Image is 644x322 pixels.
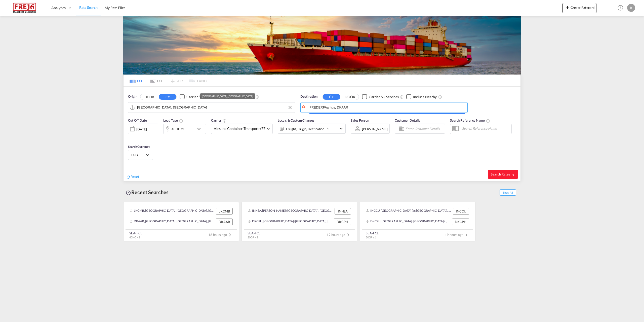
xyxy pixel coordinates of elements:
div: DKCPH [452,219,469,225]
div: Freight Origin Destination Factory Stuffing [286,125,329,132]
span: Carrier [211,118,227,122]
md-checkbox: Checkbox No Ink [362,94,399,99]
md-icon: icon-information-outline [179,119,183,123]
div: [DATE] [136,127,147,131]
md-datepicker: Select [128,134,132,140]
md-select: Select Currency: $ USDUnited States Dollar [131,151,150,159]
md-icon: icon-chevron-down [196,126,205,132]
md-icon: Unchecked: Search for CY (Container Yard) services for all selected carriers.Checked : Search for... [400,95,404,99]
button: DOOR [341,94,359,100]
span: 40HC x 1 [129,236,140,239]
span: Search Currency [128,145,150,149]
div: icon-refreshReset [126,174,139,180]
span: Analytics [51,5,66,10]
span: 19 hours ago [327,233,351,237]
md-icon: Unchecked: Ignores neighbouring ports when fetching rates.Checked : Includes neighbouring ports w... [255,95,259,99]
md-input-container: Shanghai, CNSHA [128,102,295,113]
span: 18 hours ago [208,233,233,237]
md-select: Sales Person: Katrine Raahauge Larsen [361,125,388,132]
md-icon: icon-chevron-right [463,232,469,238]
span: Reset [131,174,139,179]
div: 40HC x1 [172,125,185,132]
recent-search-card: LKCMB, [GEOGRAPHIC_DATA], [GEOGRAPHIC_DATA], [GEOGRAPHIC_DATA], [GEOGRAPHIC_DATA] LKCMBDKAAR, [GE... [123,202,239,241]
span: Destination [300,94,317,99]
md-icon: icon-chevron-down [338,126,344,132]
input: Search by Port [309,104,465,111]
div: DKCPH [334,219,351,225]
div: Carrier SD Services [186,94,216,99]
input: Search by Port [137,104,293,111]
md-icon: icon-arrow-right [511,173,515,176]
div: LKCMB, Colombo, Sri Lanka, Indian Subcontinent, Asia Pacific [130,208,215,214]
span: Cut Off Date [128,118,147,122]
div: DKAAR, Aarhus, Denmark, Northern Europe, Europe [130,219,215,225]
md-checkbox: Checkbox No Ink [180,94,216,99]
span: Locals & Custom Charges [278,118,314,122]
div: INCCU, Kolkata (ex Calcutta), India, Indian Subcontinent, Asia Pacific [366,208,452,214]
div: [GEOGRAPHIC_DATA], [GEOGRAPHIC_DATA] [202,93,253,99]
input: Enter Customer Details [406,125,443,132]
div: Recent Searches [123,187,171,198]
button: CY [323,94,340,100]
button: DOOR [140,94,158,100]
md-icon: icon-plus 400-fg [565,5,571,11]
div: INCCU [453,208,469,214]
span: Rate Search [79,5,98,10]
md-checkbox: Checkbox No Ink [406,94,437,99]
button: CY [159,94,176,100]
span: Show All [500,189,516,196]
div: K [627,4,635,12]
div: DKCPH, Copenhagen (Kobenhavn), Denmark, Northern Europe, Europe [366,219,451,225]
span: 19 hours ago [445,233,469,237]
md-pagination-wrapper: Use the left and right arrow keys to navigate between tabs [126,75,207,86]
div: SEA-FCL [248,231,260,235]
span: Search Reference Name [450,118,490,122]
md-icon: The selected Trucker/Carrierwill be displayed in the rate results If the rates are from another f... [223,119,227,123]
div: INNSA, Jawaharlal Nehru (Nhava Sheva), India, Indian Subcontinent, Asia Pacific [248,208,333,214]
md-icon: Unchecked: Ignores neighbouring ports when fetching rates.Checked : Includes neighbouring ports w... [438,95,442,99]
span: Customer Details [395,118,420,122]
button: Clear Input [286,104,294,111]
div: DKCPH, Copenhagen (Kobenhavn), Denmark, Northern Europe, Europe [248,219,333,225]
span: My Rate Files [105,6,125,10]
md-icon: icon-backup-restore [125,190,131,196]
recent-search-card: INNSA, [PERSON_NAME] ([GEOGRAPHIC_DATA]), [GEOGRAPHIC_DATA], [GEOGRAPHIC_DATA], [GEOGRAPHIC_DATA]... [242,202,357,241]
input: Search Reference Name [460,125,511,132]
div: Include Nearby [413,94,437,99]
md-tab-item: FCL [126,75,146,86]
md-input-container: Aarhus, DKAAR [301,102,467,113]
md-icon: icon-refresh [126,175,131,179]
div: Carrier SD Services [369,94,399,99]
div: Origin DOOR CY Checkbox No InkUnchecked: Search for CY (Container Yard) services for all selected... [124,87,520,181]
div: Freight Origin Destination Factory Stuffingicon-chevron-down [278,124,346,134]
md-icon: icon-chevron-right [345,232,351,238]
div: Help [616,4,627,13]
img: 586607c025bf11f083711d99603023e7.png [8,2,42,14]
div: INNSA [335,208,351,214]
img: LCL+%26+FCL+BACKGROUND.png [123,16,521,75]
div: [PERSON_NAME] [362,127,388,131]
span: Alesund Container Transport +77 [214,126,265,131]
div: SEA-FCL [129,231,142,235]
md-checkbox: Checkbox No Ink [224,94,254,99]
div: 40HC x1icon-chevron-down [163,124,206,134]
span: Origin [128,94,137,99]
span: Help [616,4,625,12]
span: USD [131,153,145,157]
span: 20GP x 1 [366,236,376,239]
span: Search Rates [491,172,515,176]
div: [DATE] [128,124,158,134]
button: icon-plus 400-fgCreate Ratecard [562,3,596,13]
md-tab-item: LCL [146,75,166,86]
span: Sales Person [351,118,369,122]
recent-search-card: INCCU, [GEOGRAPHIC_DATA] (ex [GEOGRAPHIC_DATA]), [GEOGRAPHIC_DATA], [GEOGRAPHIC_DATA], [GEOGRAPHI... [360,202,475,241]
div: SEA-FCL [366,231,379,235]
span: 20GP x 1 [248,236,258,239]
div: DKAAR [216,219,233,225]
div: LKCMB [216,208,233,214]
button: Search Ratesicon-arrow-right [488,170,518,179]
span: Load Type [163,118,183,122]
md-icon: icon-chevron-right [227,232,233,238]
md-icon: Your search will be saved by the below given name [486,119,490,123]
